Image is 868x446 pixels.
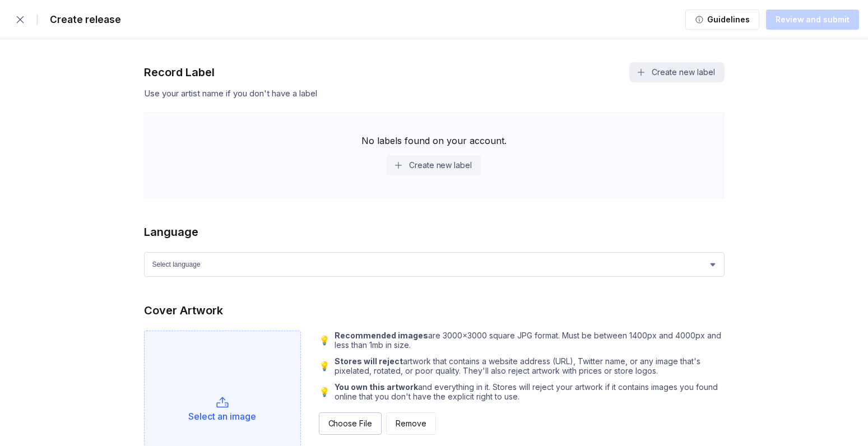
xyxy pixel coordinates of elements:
[319,412,382,435] button: Choose File
[43,14,121,25] div: Create release
[328,418,372,429] div: Choose File
[704,14,750,25] div: Guidelines
[319,386,330,397] div: 💡
[335,356,725,375] div: artwork that contains a website address (URL), Twitter name, or any image that's pixelated, rotat...
[36,14,39,25] div: |
[319,334,330,346] div: 💡
[144,66,215,79] div: Record Label
[361,135,507,146] div: No labels found on your account.
[144,304,223,317] div: Cover Artwork
[319,360,330,371] div: 💡
[144,88,725,99] div: Use your artist name if you don't have a label
[335,382,725,401] div: and everything in it. Stores will reject your artwork if it contains images you found online that...
[685,10,759,30] button: Guidelines
[335,331,725,350] div: are 3000x3000 square JPG format. Must be between 1400px and 4000px and less than 1mb in size.
[387,155,481,175] button: Create new label
[144,225,198,239] div: Language
[335,356,403,366] b: Stores will reject
[629,62,724,82] button: Create new label
[188,411,256,422] div: Select an image
[335,382,418,392] b: You own this artwork
[335,331,428,340] b: Recommended images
